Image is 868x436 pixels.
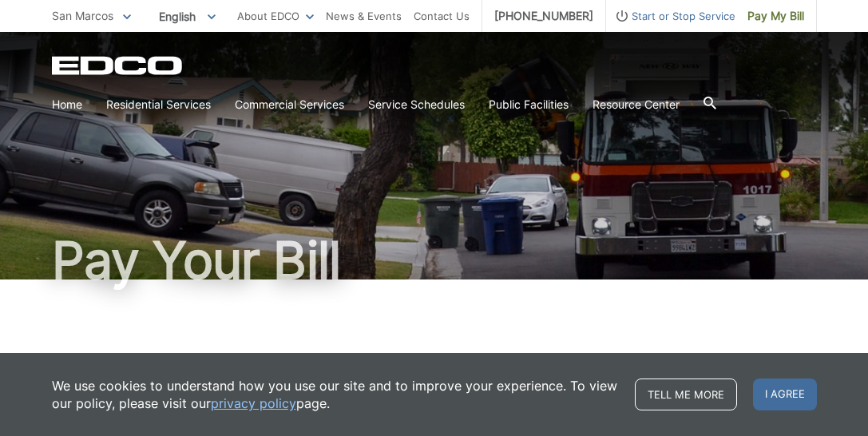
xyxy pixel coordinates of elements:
[237,7,314,25] a: About EDCO
[747,7,804,25] span: Pay My Bill
[326,7,402,25] a: News & Events
[106,96,211,113] a: Residential Services
[489,96,569,113] a: Public Facilities
[593,96,680,113] a: Resource Center
[52,9,113,22] span: San Marcos
[753,379,817,410] span: I agree
[52,235,817,286] h1: Pay Your Bill
[147,3,228,30] span: English
[414,7,470,25] a: Contact Us
[368,96,465,113] a: Service Schedules
[52,377,619,412] p: We use cookies to understand how you use our site and to improve your experience. To view our pol...
[211,394,296,412] a: privacy policy
[52,56,184,75] a: EDCD logo. Return to the homepage.
[635,379,737,410] a: Tell me more
[52,96,82,113] a: Home
[235,96,344,113] a: Commercial Services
